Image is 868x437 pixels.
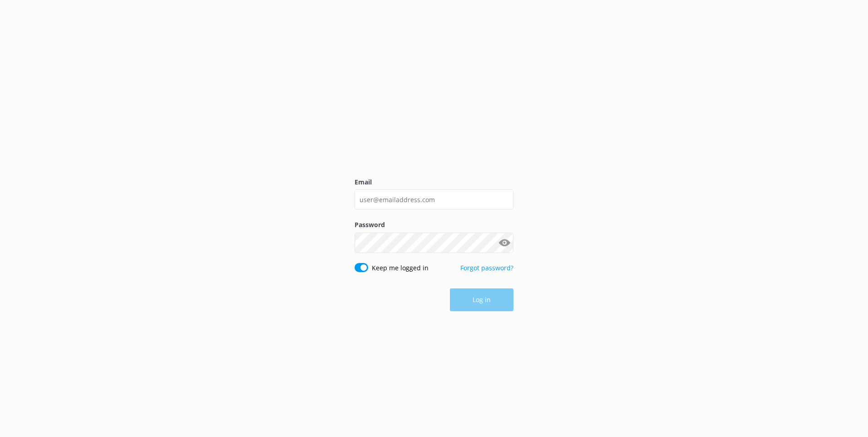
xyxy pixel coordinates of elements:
label: Email [355,177,513,187]
label: Password [355,220,513,230]
label: Keep me logged in [372,263,429,273]
button: Show password [495,233,513,252]
input: user@emailaddress.com [355,189,513,210]
a: Forgot password? [460,263,513,272]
